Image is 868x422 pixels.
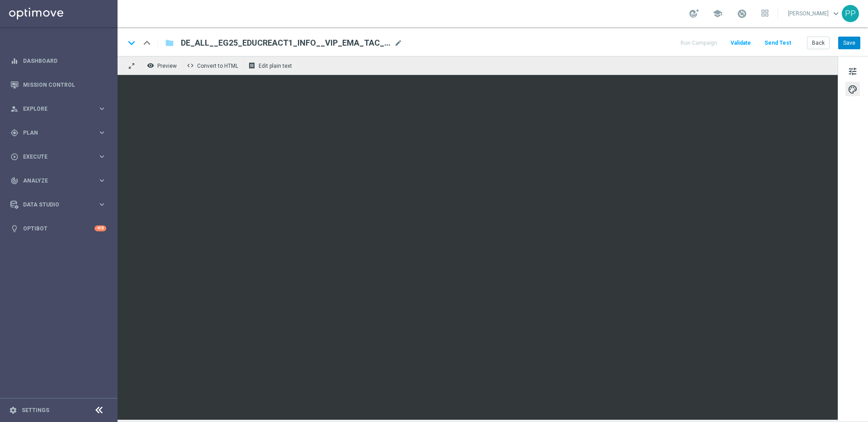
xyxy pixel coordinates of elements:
button: track_changes Analyze keyboard_arrow_right [10,177,107,184]
span: palette [848,84,858,95]
span: code [187,62,194,69]
div: +10 [94,225,106,231]
i: person_search [10,105,19,113]
span: school [712,9,722,19]
button: code Convert to HTML [184,60,242,71]
div: Plan [10,129,98,137]
a: Mission Control [23,73,106,97]
a: Dashboard [23,49,106,73]
button: gps_fixed Plan keyboard_arrow_right [10,129,107,136]
button: equalizer Dashboard [10,57,107,65]
button: Save [838,37,860,49]
span: Convert to HTML [197,63,238,69]
div: Dashboard [10,49,106,73]
button: Send Test [763,37,793,49]
button: folder [164,36,175,50]
i: play_circle_outline [10,153,19,161]
span: Plan [23,130,98,136]
span: Validate [731,40,751,46]
div: Optibot [10,216,106,240]
span: Preview [157,63,177,69]
div: Data Studio [10,201,98,209]
button: palette [845,82,860,96]
i: keyboard_arrow_right [98,128,106,137]
button: Back [807,37,830,49]
i: keyboard_arrow_right [98,152,106,161]
i: lightbulb [10,225,19,233]
i: keyboard_arrow_right [98,104,106,113]
span: keyboard_arrow_down [831,9,841,19]
button: person_search Explore keyboard_arrow_right [10,105,107,113]
span: Edit plain text [259,63,292,69]
button: remove_red_eye Preview [145,60,181,71]
i: track_changes [10,177,19,185]
span: mode_edit [394,39,402,47]
div: Execute [10,153,98,161]
div: Analyze [10,177,98,185]
button: lightbulb Optibot +10 [10,225,107,232]
button: Data Studio keyboard_arrow_right [10,201,107,208]
i: settings [9,406,17,414]
span: Data Studio [23,202,98,207]
div: Mission Control [10,73,106,97]
span: Execute [23,154,98,159]
span: Explore [23,106,98,112]
button: Mission Control [10,81,107,89]
i: folder [165,38,174,48]
i: keyboard_arrow_right [98,176,106,185]
i: remove_red_eye [147,62,154,69]
a: Settings [22,408,49,413]
span: DE_ALL__EG25_EDUCREACT1_INFO__VIP_EMA_TAC_LT [181,38,391,48]
i: keyboard_arrow_down [125,36,138,50]
button: play_circle_outline Execute keyboard_arrow_right [10,153,107,160]
i: equalizer [10,57,19,65]
div: PP [842,5,859,22]
a: [PERSON_NAME]keyboard_arrow_down [787,7,842,20]
i: keyboard_arrow_right [98,200,106,209]
button: Validate [729,37,752,49]
button: tune [845,64,860,78]
i: receipt [248,62,255,69]
span: tune [848,66,858,77]
button: receipt Edit plain text [246,60,296,71]
a: Optibot [23,216,94,240]
i: gps_fixed [10,129,19,137]
div: Explore [10,105,98,113]
span: Analyze [23,178,98,183]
